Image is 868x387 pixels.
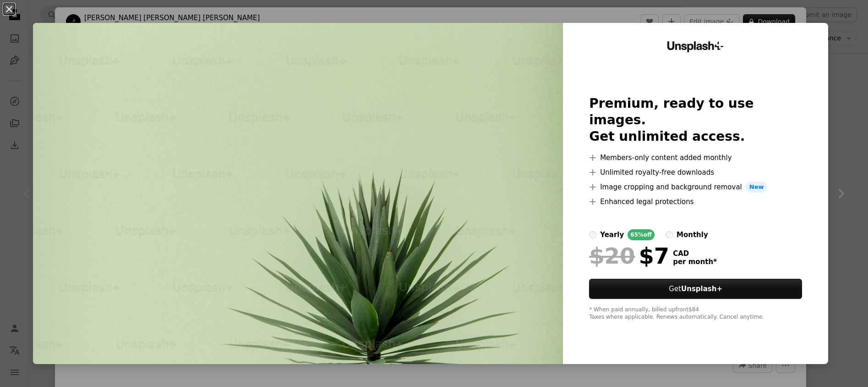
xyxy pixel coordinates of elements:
[589,152,802,163] li: Members-only content added monthly
[589,306,802,321] div: * When paid annually, billed upfront $84 Taxes where applicable. Renews automatically. Cancel any...
[673,249,717,258] span: CAD
[589,196,802,207] li: Enhanced legal protections
[628,229,655,240] div: 65% off
[600,229,624,240] div: yearly
[681,285,722,293] strong: Unsplash+
[666,231,673,238] input: monthly
[589,244,669,268] div: $7
[589,167,802,178] li: Unlimited royalty-free downloads
[589,182,802,193] li: Image cropping and background removal
[589,244,635,268] span: $20
[677,229,708,240] div: monthly
[589,95,802,145] h2: Premium, ready to use images. Get unlimited access.
[673,258,717,266] span: per month *
[746,182,768,193] span: New
[589,279,802,299] button: GetUnsplash+
[589,231,596,238] input: yearly65%off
